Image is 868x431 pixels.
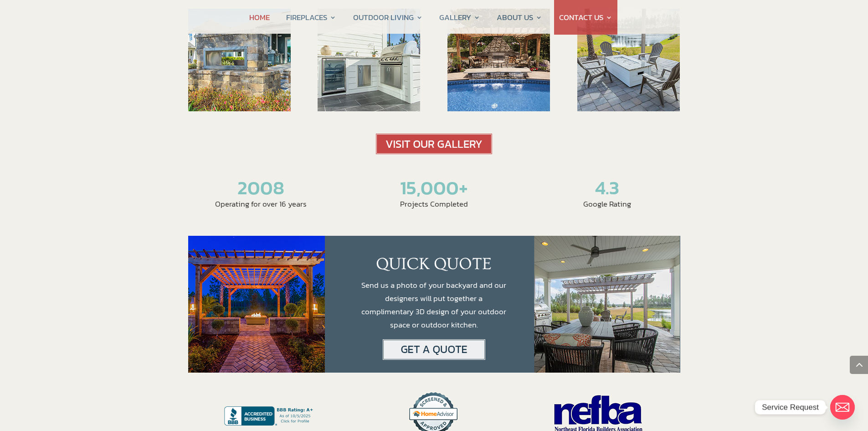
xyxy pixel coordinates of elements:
p: Send us a photo of your backyard and our designers will put together a complimentary 3D design of... [361,279,507,339]
img: Get a Quote for pergola or outdoor kitchens in Jacksonville [383,339,485,360]
h2: 4.3 [534,177,680,204]
img: pergola for pool and outdoor fireplace in ormond beach and jacksonville [447,9,550,111]
img: outdoor fireplace installer jacksonville [188,9,291,111]
h2: 15,000+ [361,177,507,204]
img: Construction Solutions & Supply, LLC BBB Business Review [224,406,315,426]
a: visit outdoor kitchen and fireplace gallery [376,145,492,157]
img: gallery2b [318,9,420,111]
h2: 2008 [188,177,334,204]
a: Email [830,395,855,420]
img: square_pergola [188,236,325,373]
img: gallery4b [577,9,680,111]
img: quickquote_photo_right [534,236,680,373]
img: VisitOurGallery_btn [376,134,492,154]
h1: QUICK QUOTE [361,254,507,279]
